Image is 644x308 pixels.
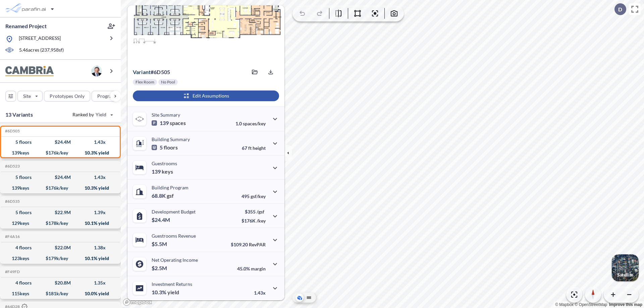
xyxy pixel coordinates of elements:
[67,109,117,120] button: Ranked by Yield
[5,111,33,119] p: 13 Variants
[23,93,31,100] p: Site
[167,192,174,199] span: gsf
[235,121,266,126] p: 1.0
[161,79,175,85] p: No Pool
[609,302,642,307] a: Improve this map
[4,199,20,204] h5: Click to copy the code
[152,112,180,118] p: Site Summary
[92,91,128,102] button: Program
[617,272,633,278] p: Satellite
[251,266,266,271] span: margin
[241,209,266,214] p: $355
[152,192,174,199] p: 68.8K
[44,91,90,102] button: Prototypes Only
[257,209,264,214] span: /gsf
[253,145,266,151] span: height
[152,281,192,287] p: Investment Returns
[133,90,279,101] button: Edit Assumptions
[243,121,266,126] span: spaces/key
[152,161,177,166] p: Guestrooms
[242,145,266,151] p: 67
[254,290,266,296] p: 1.43x
[241,193,266,199] p: 495
[248,145,252,151] span: ft
[618,6,622,12] p: D
[612,254,639,281] button: Switcher ImageSatellite
[167,289,179,296] span: yield
[305,294,313,302] button: Site Plan
[170,120,186,126] span: spaces
[19,35,61,43] p: [STREET_ADDRESS]
[4,129,20,133] h5: Click to copy the code
[17,91,43,102] button: Site
[5,22,47,30] p: Renamed Project
[251,193,266,199] span: gsf/key
[249,242,266,247] span: RevPAR
[91,66,102,76] img: user logo
[133,69,151,75] span: Variant
[152,144,178,151] p: 5
[4,269,20,274] h5: Click to copy the code
[231,242,266,247] p: $109.20
[50,93,85,100] p: Prototypes Only
[133,69,170,75] p: # 6d505
[152,168,173,175] p: 139
[555,302,574,307] a: Mapbox
[152,217,171,223] p: $24.4M
[152,136,190,142] p: Building Summary
[152,257,198,263] p: Net Operating Income
[296,294,304,302] button: Aerial View
[257,218,266,224] span: /key
[575,302,607,307] a: OpenStreetMap
[136,79,154,85] p: Flex Room
[612,254,639,281] img: Switcher Image
[5,66,54,76] img: BrandImage
[123,298,152,306] a: Mapbox homepage
[19,47,64,54] p: 5.46 acres ( 237,958 sf)
[164,144,178,151] span: floors
[152,241,168,247] p: $5.5M
[152,120,186,126] p: 139
[152,265,168,271] p: $2.5M
[96,111,107,118] span: Yield
[152,185,189,190] p: Building Program
[152,233,196,239] p: Guestrooms Revenue
[241,218,266,224] p: $176K
[162,168,173,175] span: keys
[237,266,266,271] p: 45.0%
[152,289,179,296] p: 10.3%
[97,93,116,100] p: Program
[4,164,20,169] h5: Click to copy the code
[152,209,196,214] p: Development Budget
[4,234,20,239] h5: Click to copy the code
